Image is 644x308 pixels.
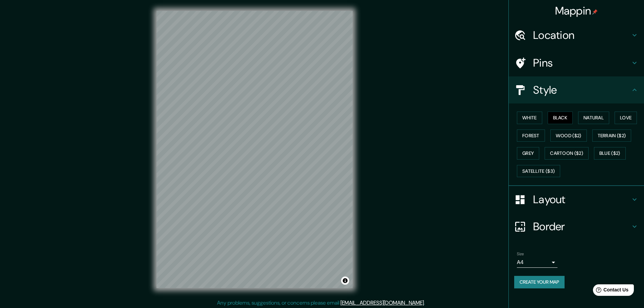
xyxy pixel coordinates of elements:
h4: Layout [533,193,630,206]
h4: Border [533,220,630,233]
button: Satellite ($3) [517,165,560,177]
button: Terrain ($2) [592,129,631,142]
label: Size [517,251,524,257]
button: Cartoon ($2) [545,147,589,160]
div: . [426,299,427,307]
p: Any problems, suggestions, or concerns please email . [217,299,425,307]
div: Location [509,22,644,49]
img: pin-icon.png [592,9,598,15]
button: White [517,112,542,124]
div: Style [509,76,644,103]
button: Create your map [514,276,565,288]
button: Toggle attribution [341,277,349,285]
div: Border [509,213,644,240]
button: Natural [578,112,609,124]
button: Forest [517,129,545,142]
div: Layout [509,186,644,213]
button: Grey [517,147,539,160]
button: Wood ($2) [550,129,587,142]
button: Blue ($2) [594,147,626,160]
div: Pins [509,49,644,76]
canvas: Map [157,11,353,288]
h4: Pins [533,56,630,70]
button: Love [615,112,637,124]
iframe: Help widget launcher [584,282,637,301]
div: . [425,299,426,307]
h4: Mappin [555,4,598,18]
div: A4 [517,257,557,268]
h4: Style [533,83,630,97]
a: [EMAIL_ADDRESS][DOMAIN_NAME] [340,299,424,306]
h4: Location [533,28,630,42]
button: Black [548,112,573,124]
